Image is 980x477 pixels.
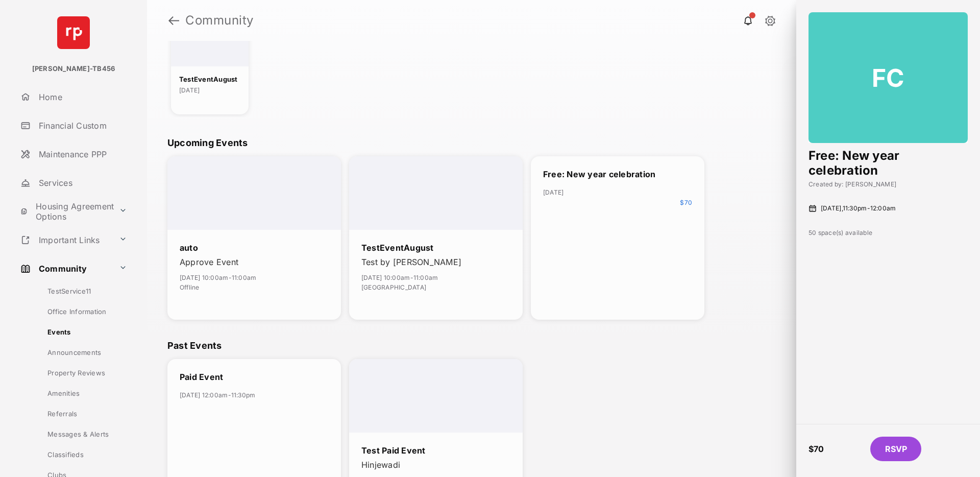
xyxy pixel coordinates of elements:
a: Amenities [19,383,147,403]
a: Financial Custom [16,113,147,138]
time: [DATE] [180,274,201,281]
div: Paid Event [180,371,223,383]
a: Office Information [19,301,147,322]
time: 11:00am [413,274,438,281]
a: Events [19,322,147,342]
span: - [201,274,258,281]
a: Announcements [19,342,147,363]
a: Messages & Alerts [19,424,147,444]
a: Referrals [19,403,147,424]
time: 12:00am [202,391,228,399]
div: Test Paid Event [361,445,426,456]
div: Free: New year celebration [543,169,655,180]
span: - [382,274,440,281]
p: Hinjewadi [361,459,510,470]
time: [DATE] [179,86,200,94]
a: Classifieds [19,444,147,465]
a: TestService11 [19,281,147,301]
div: Past Events [167,340,960,351]
span: $ 70 [808,444,824,454]
button: RSVP [870,437,921,461]
time: 11:30pm [231,391,256,399]
a: Services [16,171,147,195]
div: Upcoming Events [167,137,960,148]
div: TestEventAugust [361,242,434,253]
span: [DATE] , - [821,204,896,212]
span: [GEOGRAPHIC_DATA] [361,283,426,291]
time: [DATE] [361,274,382,281]
div: FC [808,12,968,143]
p: Approve Event [180,256,329,268]
time: [DATE] [543,188,564,196]
p: [PERSON_NAME]-TB456 [32,64,115,74]
a: Property Reviews [19,363,147,383]
p: Test by [PERSON_NAME] [361,256,510,268]
span: - [201,391,257,399]
a: Housing Agreement Options [16,199,115,224]
div: auto [180,242,198,253]
time: 10:00am [202,274,229,281]
time: 10:00am [384,274,410,281]
a: Important Links [16,228,115,252]
div: TestEventAugust [179,75,238,84]
a: Maintenance PPP [16,142,147,166]
span: 12:00am [870,204,896,212]
span: 11:30pm [843,204,867,212]
div: $ 70 [680,199,692,206]
span: 50 space(s) available [808,229,872,236]
time: [DATE] [180,391,201,399]
h2: Free: New year celebration [808,148,968,178]
a: Home [16,85,147,109]
strong: Community [185,14,254,27]
a: Community [16,256,115,281]
span: Created by: [PERSON_NAME] [808,180,968,188]
img: svg+xml;base64,PHN2ZyB4bWxucz0iaHR0cDovL3d3dy53My5vcmcvMjAwMC9zdmciIHdpZHRoPSI2NCIgaGVpZ2h0PSI2NC... [57,16,90,49]
span: Offline [180,283,200,291]
time: 11:00am [232,274,257,281]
